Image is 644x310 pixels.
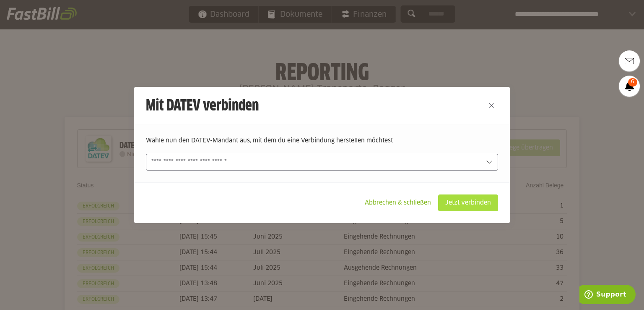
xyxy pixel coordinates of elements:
[628,78,637,87] span: 6
[358,194,438,211] sl-button: Abbrechen & schließen
[438,194,498,211] sl-button: Jetzt verbinden
[579,285,636,306] iframe: Öffnet ein Widget, in dem Sie weitere Informationen finden
[619,76,640,97] a: 6
[146,136,498,145] p: Wähle nun den DATEV-Mandant aus, mit dem du eine Verbindung herstellen möchtest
